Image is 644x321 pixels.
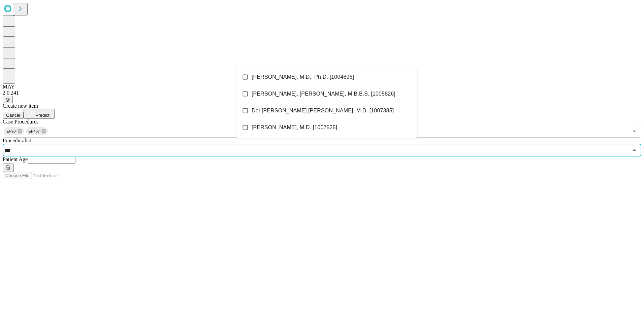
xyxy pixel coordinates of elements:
[4,128,19,135] span: EP90
[24,109,55,119] button: Predict
[26,127,48,135] div: EP407
[5,97,10,102] span: @
[252,123,337,132] span: [PERSON_NAME], M.D. [1007525]
[3,84,641,90] div: MAY
[35,113,49,118] span: Predict
[3,90,641,96] div: 2.0.241
[252,107,394,115] span: Del-[PERSON_NAME] [PERSON_NAME], M.D. [1007385]
[3,96,13,103] button: @
[630,127,639,136] button: Open
[3,103,38,109] span: Create new item
[3,119,38,124] span: Scheduled Procedure
[252,73,354,81] span: [PERSON_NAME], M.D., Ph.D. [1004896]
[4,127,24,135] div: EP90
[6,113,20,118] span: Cancel
[3,156,28,162] span: Patient Age
[630,145,639,155] button: Close
[3,138,31,143] span: Proceduralist
[26,128,43,135] span: EP407
[252,90,395,98] span: [PERSON_NAME], [PERSON_NAME], M.B.B.S. [1005826]
[3,112,24,119] button: Cancel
